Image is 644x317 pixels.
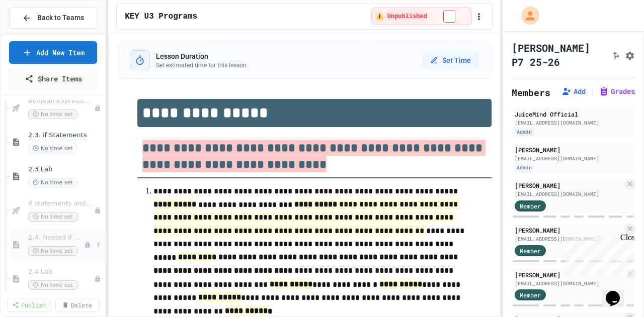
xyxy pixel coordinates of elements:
span: No time set [28,212,77,222]
a: Delete [55,298,100,312]
button: Grades [599,86,635,96]
a: Publish [7,298,51,312]
div: Admin [515,128,534,136]
div: [EMAIL_ADDRESS][DOMAIN_NAME] [515,235,623,243]
a: Share Items [9,68,97,89]
span: Back to Teams [37,13,84,23]
span: ⚠️ Unpublished [376,13,427,21]
button: Set Time [422,51,479,69]
button: Assignment Settings [625,49,635,61]
button: Add [561,86,586,96]
button: More options [93,240,103,250]
span: Member [520,290,541,299]
div: [EMAIL_ADDRESS][DOMAIN_NAME] [515,190,623,198]
span: | [590,85,595,97]
iframe: chat widget [560,233,634,276]
span: No time set [28,144,77,153]
div: Unpublished [94,275,101,282]
div: Unpublished [84,241,91,248]
div: [PERSON_NAME] [515,226,623,235]
button: Back to Teams [9,7,97,29]
h2: Members [512,85,550,99]
span: 2.3. if Statements [28,131,103,140]
div: [PERSON_NAME] [515,181,623,190]
div: [EMAIL_ADDRESS][DOMAIN_NAME] [515,280,623,287]
button: Click to see fork details [611,49,621,61]
div: Chat with us now!Close [4,4,69,64]
span: KEY U3 Programs [125,11,197,23]
span: No time set [28,246,77,256]
div: [EMAIL_ADDRESS][DOMAIN_NAME] [515,119,632,127]
a: Add New Item [9,41,97,64]
span: No time set [28,280,77,290]
span: 2.4. Nested if Statements [28,234,84,242]
span: 2.3 Lab [28,165,103,174]
div: [EMAIL_ADDRESS][DOMAIN_NAME] [515,155,632,162]
h1: [PERSON_NAME] P7 25-26 [512,41,607,69]
div: [PERSON_NAME] [515,270,623,279]
span: Member [520,246,541,255]
span: No time set [28,178,77,187]
input: publish toggle [431,11,467,23]
div: Unpublished [94,207,101,214]
div: Unpublished [94,104,101,112]
h3: Lesson Duration [156,51,247,61]
div: ⚠️ Students cannot see this content! Click the toggle to publish it and make it visible to your c... [371,8,471,25]
iframe: chat widget [602,277,634,307]
span: Member [520,201,541,210]
span: Boolean Expressions - Quiz [28,97,94,105]
span: If statements and Control Flow - Quiz [28,199,94,208]
div: My Account [511,4,542,27]
div: [PERSON_NAME] [515,145,632,154]
div: JuiceMind Official [515,110,632,119]
p: Set estimated time for this lesson [156,61,247,69]
div: Admin [515,163,534,172]
span: No time set [28,110,77,119]
span: 2.4 Lab [28,268,94,276]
